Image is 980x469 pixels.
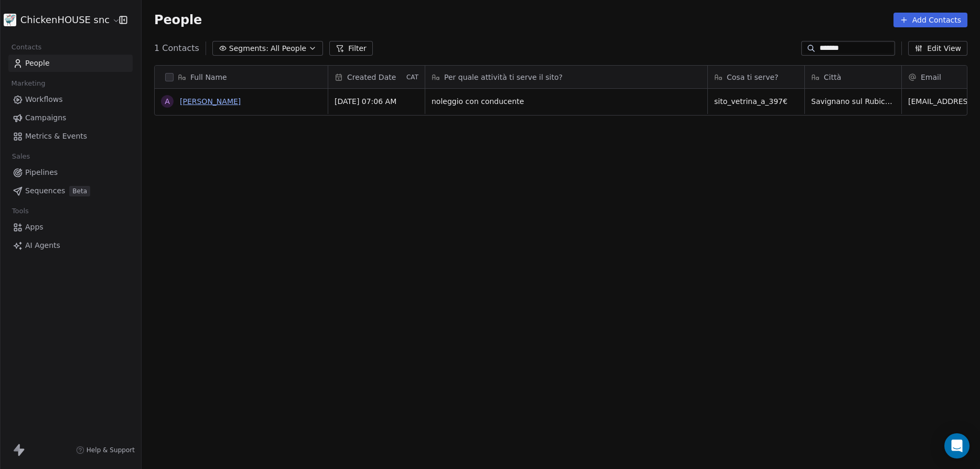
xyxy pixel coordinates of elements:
[87,446,135,454] span: Help & Support
[8,164,133,181] a: Pipelines
[25,240,60,251] span: AI Agents
[69,186,90,196] span: Beta
[271,43,306,54] span: All People
[805,66,901,88] div: Città
[8,109,133,127] a: Campaigns
[155,89,328,453] div: grid
[190,72,227,82] span: Full Name
[714,96,798,107] span: sito_vetrina_a_397€
[7,203,33,219] span: Tools
[908,41,967,56] button: Edit View
[154,42,199,55] span: 1 Contacts
[8,237,133,254] a: AI Agents
[8,218,133,236] a: Apps
[347,72,396,82] span: Created Date
[180,97,241,106] a: [PERSON_NAME]
[8,55,133,72] a: People
[708,66,804,88] div: Cosa ti serve?
[165,96,170,107] div: A
[154,12,202,28] span: People
[25,222,44,233] span: Apps
[406,73,418,81] span: CAT
[444,72,563,82] span: Per quale attività ti serve il sito?
[229,43,268,54] span: Segments:
[25,131,87,142] span: Metrics & Events
[432,96,701,107] span: noleggio con conducente
[425,66,707,88] div: Per quale attività ti serve il sito?
[25,112,66,123] span: Campaigns
[7,39,46,55] span: Contacts
[335,96,418,107] span: [DATE] 07:06 AM
[4,14,16,26] img: 4.jpg
[25,167,58,178] span: Pipelines
[811,96,895,107] span: Savignano sul Rubicone
[893,13,967,27] button: Add Contacts
[328,66,425,88] div: Created DateCAT
[329,41,373,56] button: Filter
[25,58,50,69] span: People
[76,446,135,454] a: Help & Support
[8,128,133,145] a: Metrics & Events
[7,149,35,164] span: Sales
[8,182,133,200] a: SequencesBeta
[944,433,970,458] div: Open Intercom Messenger
[824,72,841,82] span: Città
[155,66,328,88] div: Full Name
[25,94,63,105] span: Workflows
[20,13,110,27] span: ChickenHOUSE snc
[8,91,133,108] a: Workflows
[7,76,50,91] span: Marketing
[921,72,941,82] span: Email
[25,185,65,196] span: Sequences
[13,11,112,29] button: ChickenHOUSE snc
[727,72,779,82] span: Cosa ti serve?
